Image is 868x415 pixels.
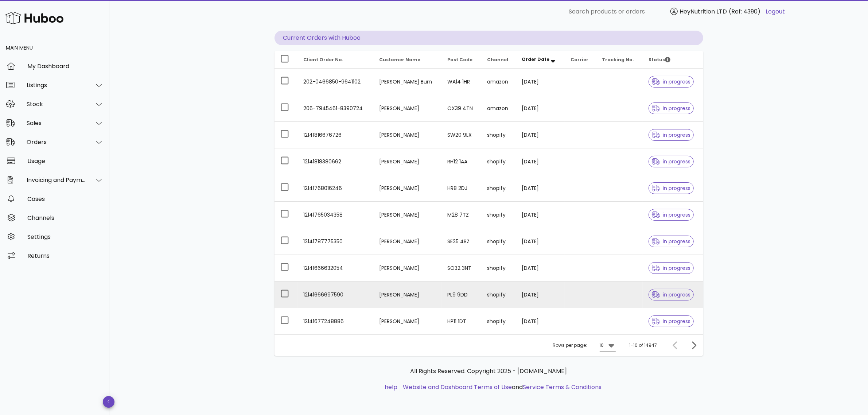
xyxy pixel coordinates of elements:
td: [PERSON_NAME] [373,228,442,255]
td: shopify [481,255,516,282]
div: Rows per page: [553,335,616,356]
div: My Dashboard [27,63,104,70]
td: amazon [481,95,516,122]
div: 10 [600,342,604,349]
th: Tracking No. [596,51,642,69]
span: Tracking No. [602,57,634,63]
td: 12141816676726 [298,122,373,148]
div: Usage [27,158,104,164]
button: Next page [687,339,700,352]
td: shopify [481,282,516,308]
div: Sales [27,120,86,127]
td: 12141765034358 [298,202,373,228]
td: [PERSON_NAME] [373,148,442,175]
span: in progress [652,132,690,137]
span: Customer Name [379,57,420,63]
td: 12141787775350 [298,228,373,255]
a: Logout [766,7,785,16]
th: Client Order No. [298,51,373,69]
span: Status [649,57,670,63]
div: Settings [27,233,104,240]
div: Stock [27,101,86,108]
td: [PERSON_NAME] [373,308,442,334]
span: in progress [652,79,690,84]
div: Returns [27,252,104,259]
td: 12141677248886 [298,308,373,334]
span: in progress [652,212,690,217]
td: [PERSON_NAME] [373,282,442,308]
td: 206-7945461-8390724 [298,95,373,122]
td: 12141666632054 [298,255,373,282]
th: Carrier [565,51,596,69]
td: [DATE] [516,282,565,308]
td: shopify [481,148,516,175]
td: amazon [481,69,516,95]
a: help [385,383,397,391]
li: and [400,383,602,392]
span: Post Code [448,57,473,63]
span: in progress [652,159,690,164]
span: in progress [652,239,690,244]
td: OX39 4TN [442,95,481,122]
span: in progress [652,186,690,191]
span: in progress [652,265,690,271]
img: Huboo Logo [5,10,63,26]
div: Invoicing and Payments [27,177,86,183]
th: Order Date: Sorted descending. Activate to remove sorting. [516,51,565,69]
p: All Rights Reserved. Copyright 2025 - [DOMAIN_NAME] [280,367,697,376]
th: Customer Name [373,51,442,69]
th: Post Code [442,51,481,69]
span: HeyNutrition LTD [680,7,727,16]
span: in progress [652,106,690,111]
span: Order Date [522,56,550,62]
td: [PERSON_NAME] [373,95,442,122]
td: shopify [481,175,516,202]
td: [DATE] [516,95,565,122]
span: Client Order No. [304,57,344,63]
td: 12141768016246 [298,175,373,202]
td: [DATE] [516,202,565,228]
th: Status [643,51,703,69]
td: [PERSON_NAME] Burn [373,69,442,95]
div: Listings [27,82,86,89]
td: [DATE] [516,148,565,175]
a: Service Terms & Conditions [523,383,602,391]
td: WA14 1HR [442,69,481,95]
td: shopify [481,122,516,148]
span: (Ref: 4390) [729,7,760,16]
td: shopify [481,308,516,334]
span: in progress [652,292,690,297]
th: Channel [481,51,516,69]
span: in progress [652,319,690,324]
span: Carrier [571,57,588,63]
td: HR8 2DJ [442,175,481,202]
td: [PERSON_NAME] [373,175,442,202]
td: 202-0466850-9641102 [298,69,373,95]
td: [DATE] [516,228,565,255]
td: 12141666697590 [298,282,373,308]
div: 10Rows per page: [600,340,616,351]
td: [DATE] [516,122,565,148]
div: Cases [27,195,104,202]
td: SE25 4BZ [442,228,481,255]
div: 1-10 of 14947 [630,342,657,349]
td: 12141818380662 [298,148,373,175]
span: Channel [487,57,508,63]
td: shopify [481,228,516,255]
td: PL9 9DD [442,282,481,308]
td: [DATE] [516,308,565,334]
td: shopify [481,202,516,228]
td: [PERSON_NAME] [373,122,442,148]
td: SW20 9LX [442,122,481,148]
td: [DATE] [516,175,565,202]
a: Website and Dashboard Terms of Use [403,383,512,391]
td: RH12 1AA [442,148,481,175]
div: Channels [27,214,104,221]
td: HP11 1DT [442,308,481,334]
td: SO32 3NT [442,255,481,282]
td: M28 7TZ [442,202,481,228]
td: [PERSON_NAME] [373,202,442,228]
p: Current Orders with Huboo [275,31,703,45]
td: [DATE] [516,69,565,95]
td: [DATE] [516,255,565,282]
